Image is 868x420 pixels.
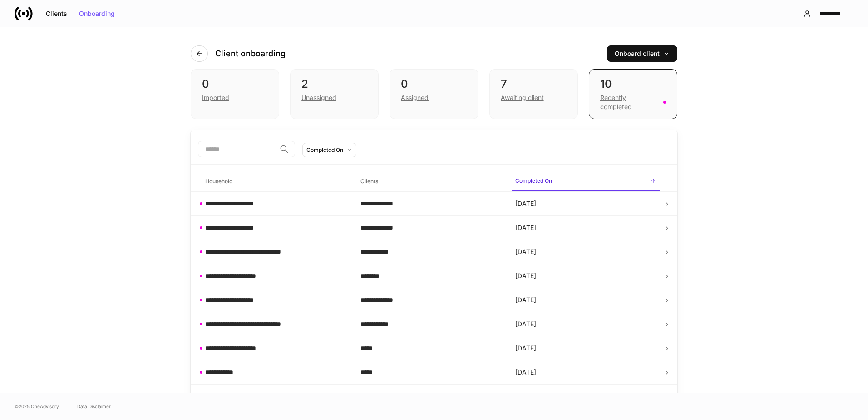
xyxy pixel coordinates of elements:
div: 0Assigned [390,69,478,119]
button: Onboard client [607,45,677,62]
div: Imported [202,93,229,102]
td: [DATE] [508,288,663,312]
td: [DATE] [508,360,663,385]
h6: Clients [360,177,378,185]
div: Assigned [401,93,429,102]
button: Clients [40,6,73,21]
div: Unassigned [301,93,336,102]
h6: Household [205,177,232,185]
div: 0Imported [191,69,279,119]
div: Completed On [306,145,343,154]
div: Clients [46,10,67,17]
a: Data Disclaimer [77,403,111,410]
div: 10Recently completed [589,69,677,119]
td: [DATE] [508,216,663,240]
td: [DATE] [508,264,663,288]
span: Household [202,172,350,191]
div: 2Unassigned [290,69,379,119]
div: 7Awaiting client [489,69,578,119]
td: [DATE] [508,385,663,409]
div: Onboard client [615,50,670,57]
div: Onboarding [79,10,115,17]
div: Recently completed [600,93,658,111]
h6: Completed On [515,176,552,185]
button: Completed On [302,143,356,157]
h4: Client onboarding [215,48,286,59]
td: [DATE] [508,240,663,264]
div: 10 [600,77,666,91]
div: 0 [202,77,268,91]
span: © 2025 OneAdvisory [15,403,59,410]
td: [DATE] [508,336,663,360]
span: Completed On [512,172,660,191]
div: Awaiting client [501,93,544,102]
div: 2 [301,77,367,91]
button: Onboarding [73,6,121,21]
div: 7 [501,77,567,91]
td: [DATE] [508,192,663,216]
div: 0 [401,77,467,91]
span: Clients [357,172,505,191]
td: [DATE] [508,312,663,336]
